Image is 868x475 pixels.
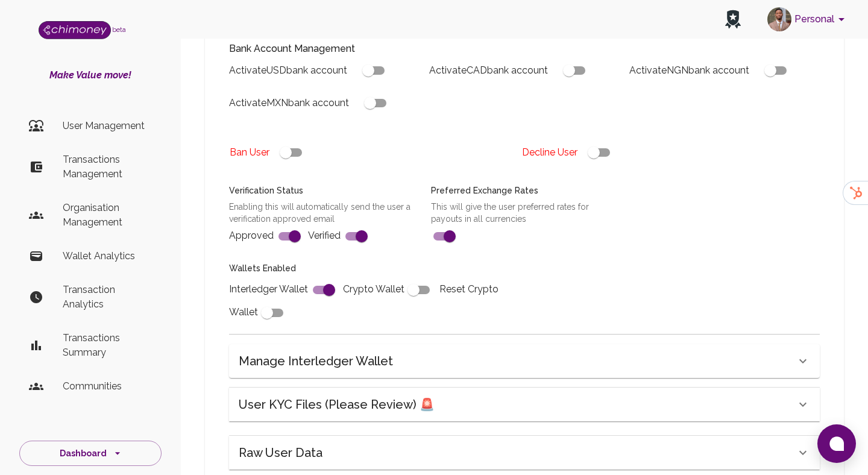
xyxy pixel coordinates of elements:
h6: Raw User Data [239,443,322,462]
div: Interledger Wallet Crypto Wallet Reset Crypto Wallet [215,248,517,324]
h6: Activate NGN bank account [629,62,749,79]
div: User KYC Files (Please Review) 🚨 [229,388,820,421]
p: Enabling this will automatically send the user a verification approved email [229,201,417,225]
p: Communities [63,379,152,394]
span: beta [112,26,126,33]
p: Organisation Management [63,201,152,230]
p: This will give the user preferred rates for payouts in all currencies [431,201,618,225]
h6: Activate MXN bank account [229,95,349,112]
p: Transactions Management [63,153,152,181]
p: Wallet Analytics [63,249,152,263]
h6: Verification Status [229,184,417,198]
p: Bank Account Management [229,42,820,56]
p: Transaction Analytics [63,283,152,312]
div: Manage Interledger Wallet [229,344,820,378]
button: Open chat window [817,424,856,463]
img: avatar [767,7,791,31]
h6: User KYC Files (Please Review) 🚨 [239,395,435,414]
h6: Activate USD bank account [229,62,347,79]
div: Raw User Data [229,436,820,470]
div: Approved Verified [215,170,417,248]
h6: Activate CAD bank account [429,62,548,79]
p: Decline User [522,145,577,160]
h6: Preferred Exchange Rates [431,184,618,198]
p: Transactions Summary [63,331,152,360]
p: Ban User [230,145,269,160]
button: Dashboard [19,441,162,467]
h6: Wallets Enabled [229,262,517,275]
p: User Management [63,119,152,133]
img: Logo [39,21,111,39]
button: account of current user [763,4,854,35]
h6: Manage Interledger Wallet [239,351,393,371]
